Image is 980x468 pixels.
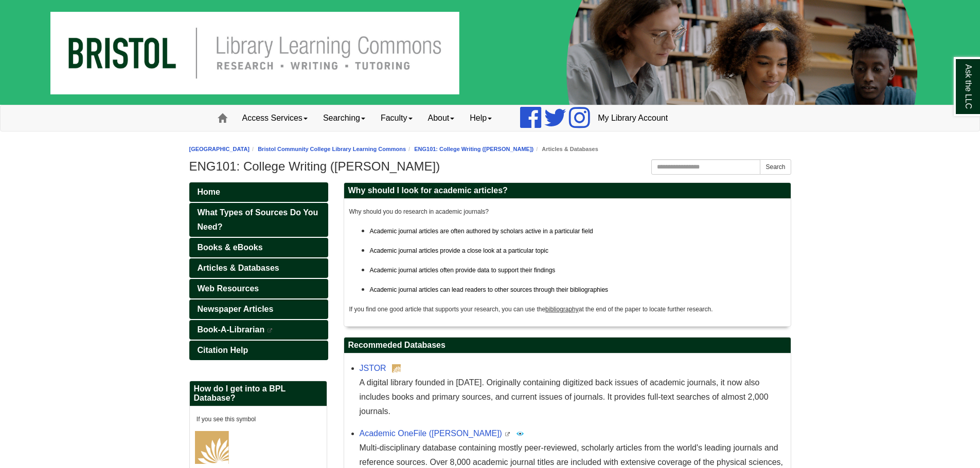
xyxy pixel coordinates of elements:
i: This link opens in a new window [267,328,273,333]
span: bibliography [545,306,579,313]
span: Why should you do research in academic journals? [349,208,489,215]
img: Boston Public Library Logo [195,431,229,464]
span: Academic journal articles provide a close look at a particular topic [370,247,549,254]
span: Books & eBooks [198,243,263,252]
a: Academic OneFile ([PERSON_NAME]) [360,429,502,438]
h2: How do I get into a BPL Database? [190,381,327,406]
span: Academic journal articles often provide data to support their findings [370,267,556,274]
span: Web Resources [198,284,259,293]
a: Faculty [373,105,420,131]
span: Academic journal articles are often authored by scholars active in a particular field [370,228,593,235]
div: A digital library founded in [DATE]. Originally containing digitized back issues of academic jour... [360,376,786,419]
span: Academic journal articles can lead readers to other sources through their bibliographies [370,286,609,293]
li: Articles & Databases [533,144,598,154]
a: ENG101: College Writing ([PERSON_NAME]) [414,146,533,152]
span: If you see this symbol [195,416,256,423]
a: Searching [315,105,373,131]
a: Books & eBooks [189,238,328,257]
h1: ENG101: College Writing ([PERSON_NAME]) [189,159,791,174]
span: Book-A-Librarian [198,325,265,334]
span: Home [198,188,220,196]
a: About [420,105,462,131]
img: Peer Reviewed [516,429,524,438]
i: This link opens in a new window [504,432,510,437]
span: Citation Help [198,346,248,354]
span: Articles & Databases [198,264,279,272]
button: Search [760,159,791,175]
a: What Types of Sources Do You Need? [189,203,328,237]
a: Newspaper Articles [189,299,328,319]
a: Home [189,182,328,202]
span: If you find one good article that supports your research, you can use the at the end of the paper... [349,306,713,313]
a: My Library Account [590,105,675,131]
a: Help [462,105,500,131]
a: [GEOGRAPHIC_DATA] [189,146,250,152]
a: Citation Help [189,341,328,360]
h2: Why should I look for academic articles? [344,183,791,199]
a: JSTOR [360,364,386,372]
span: Newspaper Articles [198,305,274,313]
a: Book-A-Librarian [189,320,328,340]
nav: breadcrumb [189,144,791,154]
h2: Recommeded Databases [344,338,791,353]
a: Web Resources [189,279,328,298]
a: Bristol Community College Library Learning Commons [258,146,406,152]
span: What Types of Sources Do You Need? [198,208,318,231]
img: Boston Public Library [392,364,401,372]
a: Access Services [235,105,315,131]
a: Articles & Databases [189,258,328,278]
